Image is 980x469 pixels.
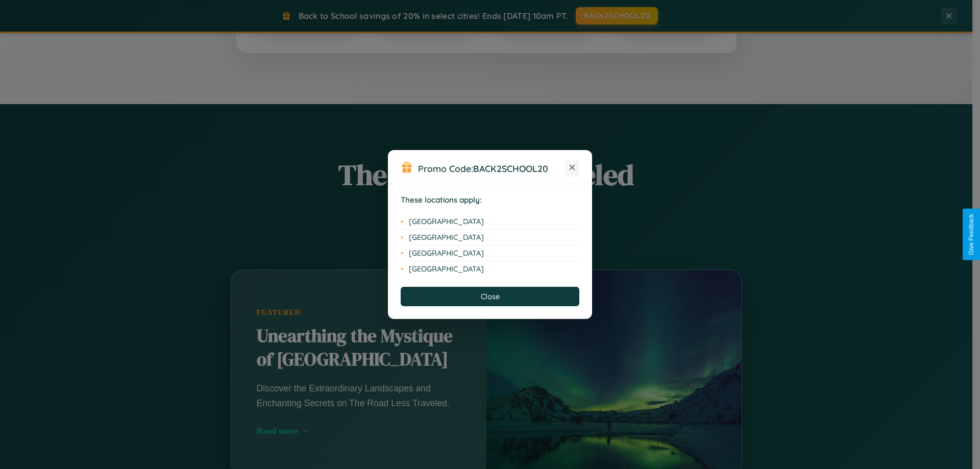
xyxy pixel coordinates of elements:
li: [GEOGRAPHIC_DATA] [401,261,579,277]
b: BACK2SCHOOL20 [473,163,548,174]
strong: These locations apply: [401,195,482,205]
div: Give Feedback [968,214,975,255]
li: [GEOGRAPHIC_DATA] [401,214,579,230]
button: Close [401,287,579,306]
li: [GEOGRAPHIC_DATA] [401,245,579,261]
li: [GEOGRAPHIC_DATA] [401,230,579,245]
h3: Promo Code: [418,163,565,174]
